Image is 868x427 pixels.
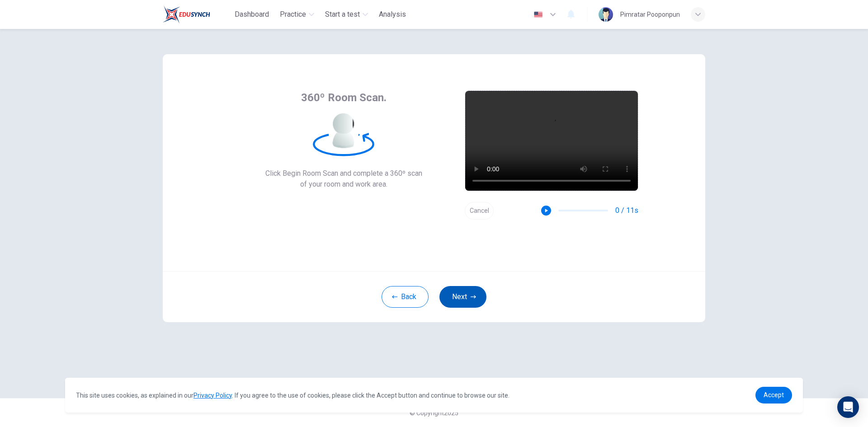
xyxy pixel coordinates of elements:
span: Dashboard [235,9,269,20]
span: Accept [764,391,784,399]
img: Train Test logo [163,5,210,23]
span: 0 / 11s [615,205,638,216]
span: Practice [280,9,306,20]
span: This site uses cookies, as explained in our . If you agree to the use of cookies, please click th... [76,392,509,399]
img: Profile picture [599,7,613,22]
div: Pimratar Pooponpun [620,9,680,20]
img: en [533,11,544,18]
span: Analysis [379,9,406,20]
span: Start a test [325,9,360,20]
div: Open Intercom Messenger [837,396,859,418]
button: Cancel [465,202,494,220]
div: cookieconsent [65,378,803,413]
button: Start a test [321,6,372,23]
button: Back [382,286,429,308]
button: Dashboard [231,6,273,23]
a: Privacy Policy [193,392,232,399]
span: of your room and work area. [265,179,422,190]
span: © Copyright 2025 [410,409,458,417]
button: Next [439,286,486,308]
span: Click Begin Room Scan and complete a 360º scan [265,168,422,179]
a: dismiss cookie message [755,387,792,404]
button: Practice [276,6,318,23]
button: Analysis [375,6,410,23]
a: Train Test logo [163,5,231,23]
span: 360º Room Scan. [301,90,387,105]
